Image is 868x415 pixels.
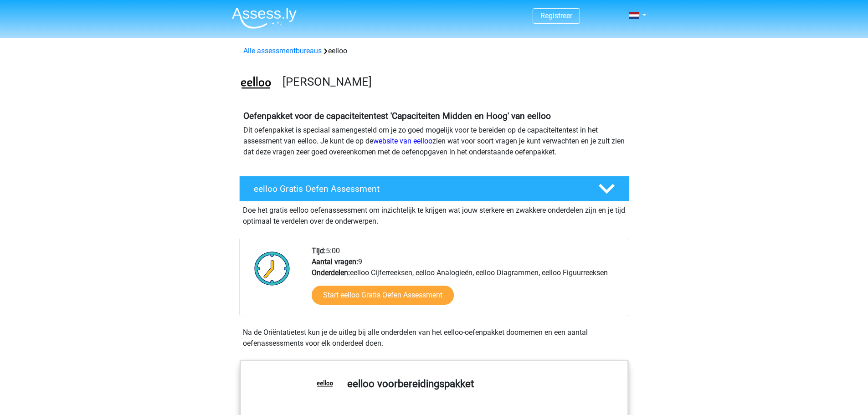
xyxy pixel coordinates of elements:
b: Aantal vragen: [312,257,358,266]
img: Assessly [232,7,297,29]
a: Alle assessmentbureaus [243,46,322,55]
a: website van eelloo [373,137,432,145]
p: Dit oefenpakket is speciaal samengesteld om je zo goed mogelijk voor te bereiden op de capaciteit... [243,125,625,158]
div: Doe het gratis eelloo oefenassessment om inzichtelijk te krijgen wat jouw sterkere en zwakkere on... [239,201,629,227]
b: Onderdelen: [312,268,350,277]
img: eelloo.png [240,67,272,100]
b: Tijd: [312,246,326,255]
h4: eelloo Gratis Oefen Assessment [254,184,584,194]
a: Start eelloo Gratis Oefen Assessment [312,286,454,305]
div: eelloo [240,46,629,56]
div: 5:00 9 eelloo Cijferreeksen, eelloo Analogieën, eelloo Diagrammen, eelloo Figuurreeksen [305,246,628,316]
a: eelloo Gratis Oefen Assessment [236,176,633,201]
b: Oefenpakket voor de capaciteitentest 'Capaciteiten Midden en Hoog' van eelloo [243,111,551,121]
h3: [PERSON_NAME] [282,75,622,89]
div: Na de Oriëntatietest kun je de uitleg bij alle onderdelen van het eelloo-oefenpakket doornemen en... [239,327,629,349]
a: Registreer [540,11,572,20]
img: Klok [249,246,295,291]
